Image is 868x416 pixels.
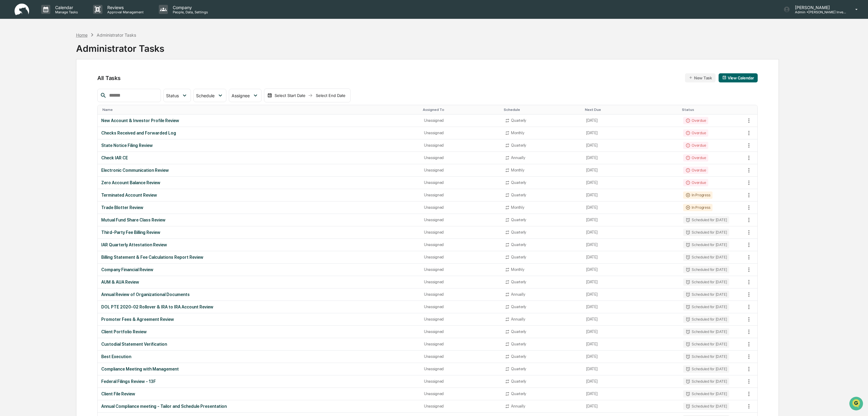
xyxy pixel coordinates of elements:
[583,127,679,139] td: [DATE]
[424,230,498,235] div: Unassigned
[511,118,526,123] div: Quarterly
[683,303,729,311] div: Scheduled for [DATE]
[101,143,417,148] div: State Notice Filing Review
[583,152,679,164] td: [DATE]
[583,288,679,301] td: [DATE]
[424,168,498,172] div: Unassigned
[849,396,865,412] iframe: Open customer support
[424,143,498,148] div: Unassigned
[424,131,498,135] div: Unassigned
[12,76,39,82] span: Preclearance
[583,226,679,239] td: [DATE]
[424,155,498,160] div: Unassigned
[683,117,708,124] div: Overdue
[683,365,729,373] div: Scheduled for [DATE]
[424,379,498,384] div: Unassigned
[511,329,526,334] div: Quarterly
[683,216,729,224] div: Scheduled for [DATE]
[6,13,110,22] p: How can we help?
[511,317,525,321] div: Annually
[314,93,347,98] div: Select End Date
[583,264,679,276] td: [DATE]
[511,391,526,396] div: Quarterly
[50,76,75,82] span: Attestations
[424,218,498,222] div: Unassigned
[6,88,11,93] div: 🔎
[102,10,147,14] p: Approval Management
[790,10,846,14] p: Admin • [PERSON_NAME] Investment Advisory
[101,180,417,185] div: Zero Account Balance Review
[21,46,99,52] div: Start new chat
[424,193,498,197] div: Unassigned
[232,93,250,98] span: Assignee
[101,267,417,272] div: Company Financial Review
[101,218,417,222] div: Mutual Fund Share Class Review
[511,242,526,247] div: Quarterly
[583,139,679,152] td: [DATE]
[424,305,498,309] div: Unassigned
[583,400,679,413] td: [DATE]
[511,342,526,346] div: Quarterly
[196,93,215,98] span: Schedule
[76,38,164,54] div: Administrator Tasks
[50,5,81,10] p: Calendar
[76,32,88,38] div: Home
[511,367,526,371] div: Quarterly
[583,177,679,189] td: [DATE]
[682,108,743,112] div: Toggle SortBy
[683,291,729,298] div: Scheduled for [DATE]
[683,129,708,137] div: Overdue
[511,280,526,284] div: Quarterly
[683,390,729,398] div: Scheduled for [DATE]
[101,354,417,359] div: Best Execution
[101,329,417,334] div: Client Portfolio Review
[424,267,498,272] div: Unassigned
[683,241,729,248] div: Scheduled for [DATE]
[424,317,498,321] div: Unassigned
[683,179,708,186] div: Overdue
[424,404,498,408] div: Unassigned
[683,254,729,261] div: Scheduled for [DATE]
[102,108,418,112] div: Toggle SortBy
[15,4,29,15] img: logo
[12,88,38,94] span: Data Lookup
[683,403,729,410] div: Scheduled for [DATE]
[4,85,41,96] a: 🔎Data Lookup
[424,118,498,123] div: Unassigned
[44,77,49,82] div: 🗄️
[683,191,713,199] div: In Progress
[583,338,679,351] td: [DATE]
[308,93,313,98] img: arrow right
[166,93,179,98] span: Status
[585,108,677,112] div: Toggle SortBy
[101,292,417,297] div: Annual Review of Organizational Documents
[101,155,417,160] div: Check IAR CE
[722,75,726,80] img: calendar
[511,143,526,148] div: Quarterly
[583,251,679,264] td: [DATE]
[583,115,679,127] td: [DATE]
[21,52,77,57] div: We're available if you need us!
[102,5,147,10] p: Reviews
[50,10,81,14] p: Manage Tasks
[583,301,679,313] td: [DATE]
[683,266,729,273] div: Scheduled for [DATE]
[101,317,417,322] div: Promoter Fees & Agreement Review
[511,404,525,408] div: Annually
[583,189,679,201] td: [DATE]
[719,73,758,82] button: View Calendar
[511,131,524,135] div: Monthly
[583,388,679,400] td: [DATE]
[424,255,498,259] div: Unassigned
[683,316,729,323] div: Scheduled for [DATE]
[511,267,524,272] div: Monthly
[683,353,729,360] div: Scheduled for [DATE]
[101,367,417,371] div: Compliance Meeting with Management
[424,391,498,396] div: Unassigned
[683,341,729,348] div: Scheduled for [DATE]
[424,180,498,185] div: Unassigned
[685,73,716,82] button: New Task
[101,131,417,135] div: Checks Received and Forwarded Log
[583,313,679,326] td: [DATE]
